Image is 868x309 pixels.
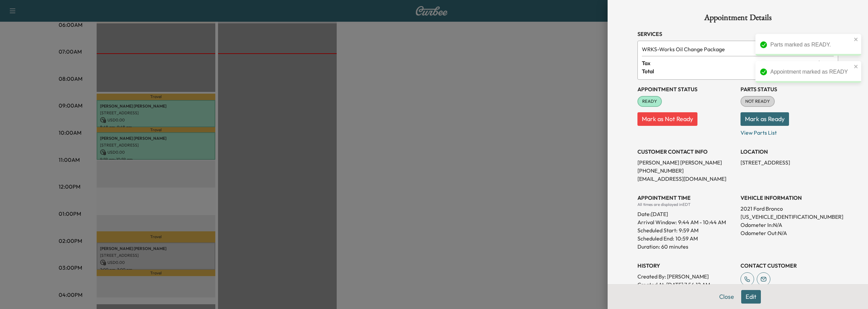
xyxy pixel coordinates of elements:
p: 2021 Ford Bronco [741,205,838,213]
button: Mark as Ready [741,112,789,126]
p: [PERSON_NAME] [PERSON_NAME] [637,158,735,167]
button: close [854,64,859,69]
button: Close [715,290,738,304]
p: Duration: 60 minutes [637,243,735,251]
span: Total [642,67,817,75]
span: Works Oil Change Package [642,45,815,53]
div: All times are displayed in EDT [637,202,735,207]
h3: CUSTOMER CONTACT INFO [637,148,735,156]
div: Parts marked as READY. [770,41,852,49]
p: Odometer In: N/A [741,221,838,229]
p: [PHONE_NUMBER] [637,167,735,175]
p: Created By : [PERSON_NAME] [637,272,735,281]
h3: Appointment Status [637,85,735,93]
p: View Parts List [741,126,838,137]
span: READY [638,98,661,105]
h3: Parts Status [741,85,838,93]
p: Arrival Window: [637,218,735,226]
p: [EMAIL_ADDRESS][DOMAIN_NAME] [637,175,735,183]
p: Scheduled Start: [637,226,677,234]
h3: APPOINTMENT TIME [637,194,735,202]
span: 9:44 AM - 10:44 AM [678,218,726,226]
button: Mark as Not Ready [637,112,697,126]
h3: VEHICLE INFORMATION [741,194,838,202]
p: [US_VEHICLE_IDENTIFICATION_NUMBER] [741,213,838,221]
h3: LOCATION [741,148,838,156]
span: Tax [642,59,817,67]
p: [STREET_ADDRESS] [741,158,838,167]
button: close [854,37,859,42]
h3: Services [637,30,838,38]
h1: Appointment Details [637,14,838,24]
div: Appointment marked as READY [770,68,852,76]
p: Odometer Out: N/A [741,229,838,237]
p: Created At : [DATE] 7:56:12 AM [637,281,735,289]
button: Edit [741,290,761,304]
h3: History [637,262,735,270]
p: Scheduled End: [637,234,674,243]
div: Date: [DATE] [637,207,735,218]
h3: CONTACT CUSTOMER [741,262,838,270]
span: NOT READY [741,98,774,105]
p: 9:59 AM [679,226,698,234]
p: 10:59 AM [675,234,698,243]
